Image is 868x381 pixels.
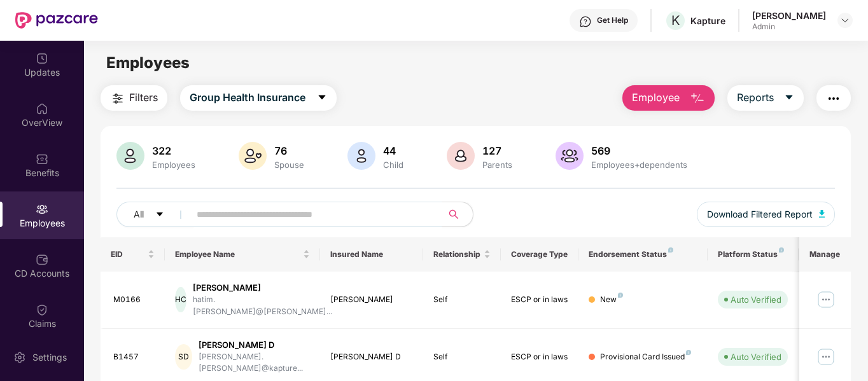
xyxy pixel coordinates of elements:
img: svg+xml;base64,PHN2ZyBpZD0iSG9tZSIgeG1sbnM9Imh0dHA6Ly93d3cudzMub3JnLzIwMDAvc3ZnIiB3aWR0aD0iMjAiIG... [36,102,48,115]
span: Employee Name [175,249,300,260]
div: New [600,294,623,306]
img: svg+xml;base64,PHN2ZyB4bWxucz0iaHR0cDovL3d3dy53My5vcmcvMjAwMC9zdmciIHdpZHRoPSI4IiBoZWlnaHQ9IjgiIH... [779,247,784,253]
span: Group Health Insurance [190,90,305,106]
span: Employee [632,90,680,106]
button: Reportscaret-down [727,85,804,111]
div: Auto Verified [731,293,781,306]
span: caret-down [317,92,327,104]
span: EID [111,249,146,260]
div: [PERSON_NAME] D [330,351,414,363]
div: Admin [752,22,826,32]
div: Kapture [690,15,725,27]
img: svg+xml;base64,PHN2ZyB4bWxucz0iaHR0cDovL3d3dy53My5vcmcvMjAwMC9zdmciIHhtbG5zOnhsaW5rPSJodHRwOi8vd3... [116,142,144,170]
div: Employees [150,160,198,170]
div: ESCP or in laws [511,294,568,306]
div: 569 [589,144,690,157]
img: svg+xml;base64,PHN2ZyBpZD0iQ0RfQWNjb3VudHMiIGRhdGEtbmFtZT0iQ0QgQWNjb3VudHMiIHhtbG5zPSJodHRwOi8vd3... [36,253,48,266]
img: svg+xml;base64,PHN2ZyBpZD0iQmVuZWZpdHMiIHhtbG5zPSJodHRwOi8vd3d3LnczLm9yZy8yMDAwL3N2ZyIgd2lkdGg9Ij... [36,153,48,165]
span: Reports [737,90,774,106]
th: Relationship [423,237,501,272]
img: New Pazcare Logo [15,12,98,29]
span: caret-down [155,210,164,220]
img: svg+xml;base64,PHN2ZyB4bWxucz0iaHR0cDovL3d3dy53My5vcmcvMjAwMC9zdmciIHhtbG5zOnhsaW5rPSJodHRwOi8vd3... [347,142,375,170]
img: svg+xml;base64,PHN2ZyB4bWxucz0iaHR0cDovL3d3dy53My5vcmcvMjAwMC9zdmciIHdpZHRoPSIyNCIgaGVpZ2h0PSIyNC... [110,91,125,106]
span: Relationship [433,249,481,260]
div: Platform Status [718,249,788,260]
span: All [134,207,144,221]
div: [PERSON_NAME] [330,294,414,306]
th: EID [101,237,165,272]
div: Employees+dependents [589,160,690,170]
img: svg+xml;base64,PHN2ZyBpZD0iU2V0dGluZy0yMHgyMCIgeG1sbnM9Imh0dHA6Ly93d3cudzMub3JnLzIwMDAvc3ZnIiB3aW... [13,351,26,364]
div: 44 [381,144,406,157]
img: svg+xml;base64,PHN2ZyBpZD0iRW1wbG95ZWVzIiB4bWxucz0iaHR0cDovL3d3dy53My5vcmcvMjAwMC9zdmciIHdpZHRoPS... [36,203,48,216]
th: Insured Name [320,237,424,272]
div: Get Help [597,15,628,25]
div: [PERSON_NAME].[PERSON_NAME]@kapture... [199,351,310,375]
th: Employee Name [165,237,320,272]
img: manageButton [816,289,836,310]
span: search [442,209,466,219]
div: 127 [480,144,515,157]
div: [PERSON_NAME] [752,10,826,22]
div: B1457 [113,351,155,363]
img: svg+xml;base64,PHN2ZyBpZD0iSGVscC0zMngzMiIgeG1sbnM9Imh0dHA6Ly93d3cudzMub3JnLzIwMDAvc3ZnIiB3aWR0aD... [579,15,592,28]
button: Allcaret-down [116,202,194,227]
div: [PERSON_NAME] D [199,339,310,351]
img: svg+xml;base64,PHN2ZyBpZD0iVXBkYXRlZCIgeG1sbnM9Imh0dHA6Ly93d3cudzMub3JnLzIwMDAvc3ZnIiB3aWR0aD0iMj... [36,52,48,65]
div: M0166 [113,294,155,306]
span: K [671,13,680,28]
th: Coverage Type [501,237,578,272]
div: Auto Verified [731,350,781,363]
img: svg+xml;base64,PHN2ZyB4bWxucz0iaHR0cDovL3d3dy53My5vcmcvMjAwMC9zdmciIHdpZHRoPSI4IiBoZWlnaHQ9IjgiIH... [686,350,691,355]
img: svg+xml;base64,PHN2ZyB4bWxucz0iaHR0cDovL3d3dy53My5vcmcvMjAwMC9zdmciIHhtbG5zOnhsaW5rPSJodHRwOi8vd3... [447,142,475,170]
img: svg+xml;base64,PHN2ZyBpZD0iQ2xhaW0iIHhtbG5zPSJodHRwOi8vd3d3LnczLm9yZy8yMDAwL3N2ZyIgd2lkdGg9IjIwIi... [36,303,48,316]
button: search [442,202,473,227]
span: Employees [106,53,190,72]
div: hatim.[PERSON_NAME]@[PERSON_NAME]... [193,294,332,318]
button: Download Filtered Report [697,202,836,227]
img: svg+xml;base64,PHN2ZyB4bWxucz0iaHR0cDovL3d3dy53My5vcmcvMjAwMC9zdmciIHdpZHRoPSI4IiBoZWlnaHQ9IjgiIH... [618,293,623,298]
span: caret-down [784,92,794,104]
div: Settings [29,351,71,364]
div: Child [381,160,406,170]
div: Spouse [272,160,307,170]
div: Parents [480,160,515,170]
img: svg+xml;base64,PHN2ZyB4bWxucz0iaHR0cDovL3d3dy53My5vcmcvMjAwMC9zdmciIHhtbG5zOnhsaW5rPSJodHRwOi8vd3... [239,142,267,170]
img: svg+xml;base64,PHN2ZyBpZD0iRHJvcGRvd24tMzJ4MzIiIHhtbG5zPSJodHRwOi8vd3d3LnczLm9yZy8yMDAwL3N2ZyIgd2... [840,15,850,25]
button: Filters [101,85,167,111]
div: Provisional Card Issued [600,351,691,363]
button: Group Health Insurancecaret-down [180,85,337,111]
img: manageButton [816,347,836,367]
button: Employee [622,85,715,111]
img: svg+xml;base64,PHN2ZyB4bWxucz0iaHR0cDovL3d3dy53My5vcmcvMjAwMC9zdmciIHhtbG5zOnhsaW5rPSJodHRwOi8vd3... [819,210,825,218]
img: svg+xml;base64,PHN2ZyB4bWxucz0iaHR0cDovL3d3dy53My5vcmcvMjAwMC9zdmciIHhtbG5zOnhsaW5rPSJodHRwOi8vd3... [556,142,584,170]
img: svg+xml;base64,PHN2ZyB4bWxucz0iaHR0cDovL3d3dy53My5vcmcvMjAwMC9zdmciIHdpZHRoPSI4IiBoZWlnaHQ9IjgiIH... [668,247,673,253]
div: [PERSON_NAME] [193,282,332,294]
div: Self [433,351,491,363]
img: svg+xml;base64,PHN2ZyB4bWxucz0iaHR0cDovL3d3dy53My5vcmcvMjAwMC9zdmciIHhtbG5zOnhsaW5rPSJodHRwOi8vd3... [690,91,705,106]
span: Download Filtered Report [707,207,813,221]
span: Filters [129,90,158,106]
div: ESCP or in laws [511,351,568,363]
img: svg+xml;base64,PHN2ZyB4bWxucz0iaHR0cDovL3d3dy53My5vcmcvMjAwMC9zdmciIHdpZHRoPSIyNCIgaGVpZ2h0PSIyNC... [826,91,841,106]
div: Self [433,294,491,306]
th: Manage [799,237,851,272]
div: SD [175,344,192,370]
div: Endorsement Status [589,249,697,260]
div: HC [175,287,186,312]
div: 76 [272,144,307,157]
div: 322 [150,144,198,157]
